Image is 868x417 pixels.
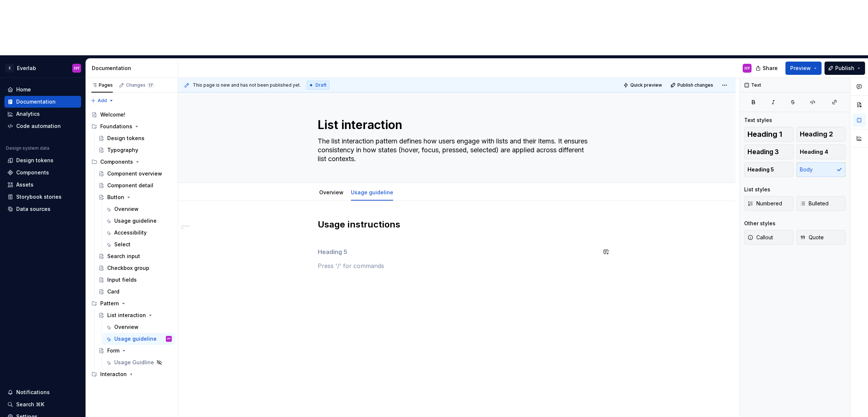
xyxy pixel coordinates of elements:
div: E [5,64,14,73]
button: Quote [796,230,846,245]
span: Numbered [747,200,782,207]
div: Interacton [100,371,127,378]
div: Design tokens [107,135,144,142]
button: Callout [744,230,794,245]
div: Design system data [6,145,49,151]
div: Component overview [107,170,162,177]
div: Design tokens [16,157,53,164]
a: Typography [95,144,175,156]
a: Usage Guidline [102,357,175,368]
div: Usage guideline [114,335,157,343]
div: Assets [16,181,34,188]
div: Analytics [16,110,40,118]
a: Component detail [95,180,175,191]
div: Form [107,347,119,354]
span: Publish [835,65,854,72]
div: Page tree [88,109,175,380]
div: Overview [316,184,346,200]
a: Design tokens [95,132,175,144]
span: Bulleted [800,200,829,207]
a: Design tokens [4,154,81,166]
h2: Usage instructions [318,219,596,242]
div: Usage guideline [114,217,157,225]
span: Quote [800,234,824,241]
button: Heading 1 [744,127,794,142]
a: Documentation [4,96,81,108]
a: Assets [4,179,81,191]
span: Heading 2 [800,131,833,138]
button: Publish changes [668,80,717,90]
a: Data sources [4,203,81,215]
div: Checkbox group [107,264,149,272]
div: Changes [126,82,154,88]
a: Storybook stories [4,191,81,203]
button: Share [752,62,782,75]
button: Heading 5 [744,162,794,177]
span: Draft [316,82,327,88]
div: Documentation [92,65,175,72]
span: This page is new and has not been published yet. [193,82,301,88]
a: Usage guidelineHY [102,333,175,345]
span: Heading 5 [747,166,774,173]
div: Search ⌘K [16,401,44,408]
div: Text styles [744,117,772,124]
a: Welcome! [88,109,175,121]
a: Home [4,84,81,95]
div: Components [88,156,175,168]
a: Code automation [4,120,81,132]
div: Everlab [17,65,36,72]
div: Pattern [100,300,119,307]
a: Form [95,345,175,357]
a: Search input [95,250,175,262]
button: Heading 2 [796,127,846,142]
div: Usage guideline [348,184,396,200]
div: Home [16,86,31,93]
div: Button [107,194,124,201]
span: Heading 1 [747,131,782,138]
a: Card [95,286,175,298]
div: Pages [91,82,113,88]
div: Component detail [107,182,153,189]
div: Foundations [100,123,132,130]
span: 17 [147,82,154,88]
div: HY [167,335,171,343]
a: List interaction [95,309,175,321]
div: Usage Guidline [114,359,154,366]
a: Input fields [95,274,175,286]
div: Notifications [16,389,50,396]
a: Analytics [4,108,81,120]
button: Notifications [4,386,81,398]
div: Data sources [16,205,50,213]
div: Foundations [88,121,175,132]
div: Card [107,288,119,295]
a: Usage guideline [351,189,393,195]
div: List interaction [107,312,146,319]
div: HY [74,65,80,71]
span: Preview [790,65,811,72]
div: HY [745,65,750,71]
div: Components [16,169,49,176]
div: Storybook stories [16,193,62,201]
a: Component overview [95,168,175,180]
span: Callout [747,234,773,241]
button: Heading 4 [796,145,846,159]
button: Heading 3 [744,145,794,159]
a: Overview [102,321,175,333]
button: Publish [825,62,865,75]
div: Select [114,241,130,248]
span: Heading 3 [747,148,779,156]
div: Typography [107,146,138,154]
div: Interacton [88,368,175,380]
span: Quick preview [630,82,662,88]
div: Welcome! [100,111,125,118]
button: Preview [785,62,822,75]
a: Overview [319,189,344,195]
div: Components [100,158,133,166]
a: Checkbox group [95,262,175,274]
button: Quick preview [621,80,665,90]
div: Other styles [744,220,775,227]
div: List styles [744,186,770,193]
button: Add [88,95,116,106]
div: Overview [114,323,139,331]
div: Pattern [88,298,175,309]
